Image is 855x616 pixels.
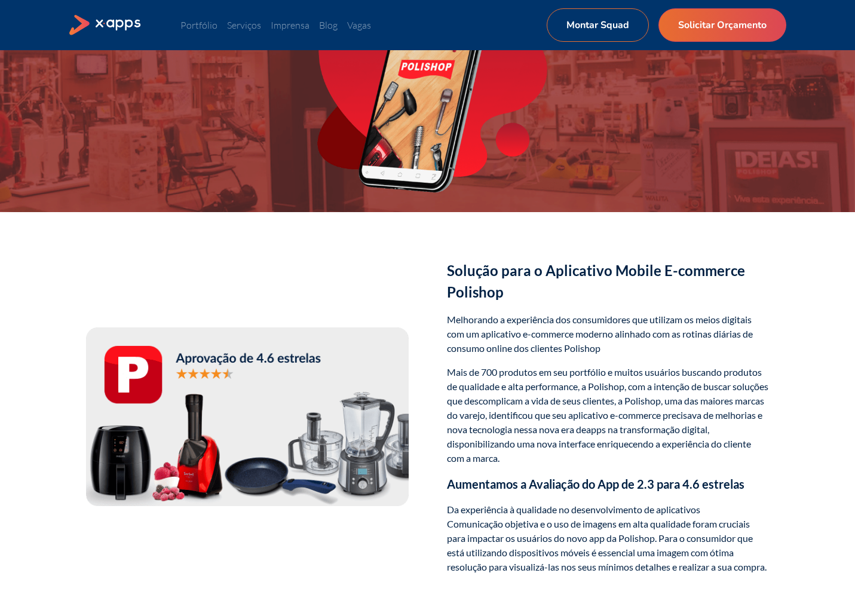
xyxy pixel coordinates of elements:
a: apps na transformação digital [586,424,707,435]
a: Vagas [347,19,371,31]
a: Portfólio [180,19,217,31]
a: Blog [319,19,338,31]
h2: Solução para o Aplicativo Mobile E-commerce Polishop [447,260,770,303]
a: Solicitar Orçamento [658,8,786,42]
p: Melhorando a experiência dos consumidores que utilizam os meios digitais com um aplicativo e-comm... [447,312,770,355]
h4: Da experiência à qualidade no desenvolvimento de aplicativos [447,502,770,517]
p: Mais de 700 produtos em seu portfólio e muitos usuários buscando produtos de qualidade e alta per... [447,365,770,465]
a: Serviços [227,19,261,31]
h3: Aumentamos a Avaliação do App de 2.3 para 4.6 estrelas [447,475,770,493]
p: Comunicação objetiva e o uso de imagens em alta qualidade foram cruciais para impactar os usuário... [447,517,770,574]
a: Imprensa [271,19,309,31]
a: Montar Squad [547,8,649,42]
img: Ícone do aplicativo na App Store com as estrelas de avaliação, acima de alguns itens de cozinha q... [86,327,409,506]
